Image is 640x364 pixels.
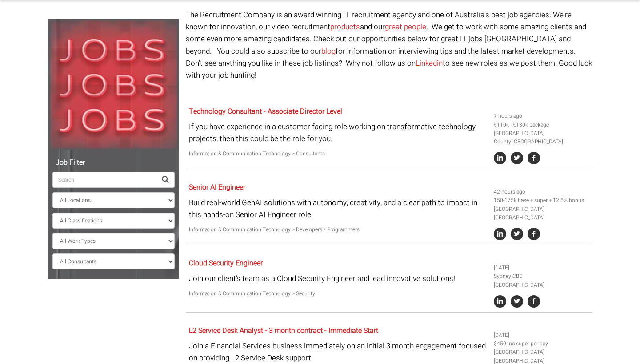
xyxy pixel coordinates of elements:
p: The Recruitment Company is an award winning IT recruitment agency and one of Australia's best job... [186,9,592,81]
p: Build real-world GenAI solutions with autonomy, creativity, and a clear path to impact in this ha... [189,197,487,221]
li: 150-175k base + super + 12.5% bonus [494,196,589,205]
li: [GEOGRAPHIC_DATA] County [GEOGRAPHIC_DATA] [494,129,589,146]
p: Information & Communication Technology > Developers / Programmers [189,226,487,234]
li: [DATE] [494,331,589,340]
li: $450 inc super per day [494,340,589,348]
a: blog [321,46,336,57]
li: 7 hours ago [494,112,589,120]
p: Information & Communication Technology > Consultants [189,150,487,158]
li: €110k - €130k package [494,121,589,129]
img: Jobs, Jobs, Jobs [48,19,179,150]
p: Information & Communication Technology > Security [189,289,487,298]
p: Join a Financial Services business immediately on an initial 3 month engagement focused on provid... [189,340,487,364]
li: Sydney CBD [GEOGRAPHIC_DATA] [494,272,589,289]
a: products [330,21,360,32]
a: Cloud Security Engineer [189,258,263,269]
p: Join our client’s team as a Cloud Security Engineer and lead innovative solutions! [189,273,487,285]
input: Search [52,172,156,188]
li: [DATE] [494,264,589,272]
a: Technology Consultant - Associate Director Level [189,106,342,117]
li: 42 hours ago [494,188,589,196]
h5: Job Filter [52,159,175,167]
a: Senior AI Engineer [189,182,245,193]
p: If you have experience in a customer facing role working on transformative technology projects, t... [189,121,487,145]
a: great people [385,21,426,32]
li: [GEOGRAPHIC_DATA] [GEOGRAPHIC_DATA] [494,205,589,222]
a: L2 Service Desk Analyst - 3 month contract - Immediate Start [189,325,378,336]
a: Linkedin [416,58,443,69]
